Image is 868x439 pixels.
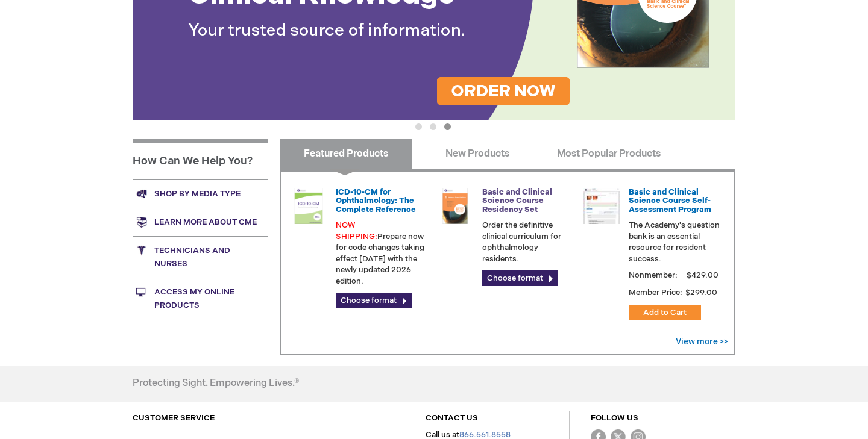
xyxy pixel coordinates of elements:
strong: Nonmember: [629,268,678,283]
p: Prepare now for code changes taking effect [DATE] with the newly updated 2026 edition. [336,220,427,287]
a: View more >> [676,337,728,347]
a: CUSTOMER SERVICE [133,413,215,423]
a: FOLLOW US [591,413,638,423]
button: 3 of 3 [444,123,451,130]
a: CONTACT US [426,413,478,423]
span: Add to Cart [643,308,687,317]
a: Featured Products [280,139,412,169]
button: 2 of 3 [430,123,436,130]
a: Shop by media type [133,179,268,208]
span: $299.00 [684,288,719,297]
button: Add to Cart [629,305,701,320]
img: 0120008u_42.png [291,188,327,224]
a: Basic and Clinical Science Course Residency Set [482,187,552,214]
a: Choose format [482,270,558,286]
a: New Products [411,139,543,169]
button: 1 of 3 [415,123,422,130]
h1: How Can We Help You? [133,139,268,179]
span: $429.00 [685,270,720,280]
a: Learn more about CME [133,208,268,236]
a: Technicians and nurses [133,236,268,278]
font: NOW SHIPPING: [336,220,377,241]
a: Most Popular Products [542,139,675,169]
strong: Member Price: [629,288,682,297]
a: ICD-10-CM for Ophthalmology: The Complete Reference [336,187,416,214]
a: Basic and Clinical Science Course Self-Assessment Program [629,187,711,214]
p: The Academy's question bank is an essential resource for resident success. [629,220,720,264]
a: Choose format [336,293,412,308]
h4: Protecting Sight. Empowering Lives.® [133,378,299,389]
img: 02850963u_47.png [437,188,473,224]
img: bcscself_20.jpg [583,188,620,224]
a: Access My Online Products [133,278,268,319]
p: Order the definitive clinical curriculum for ophthalmology residents. [482,220,574,264]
